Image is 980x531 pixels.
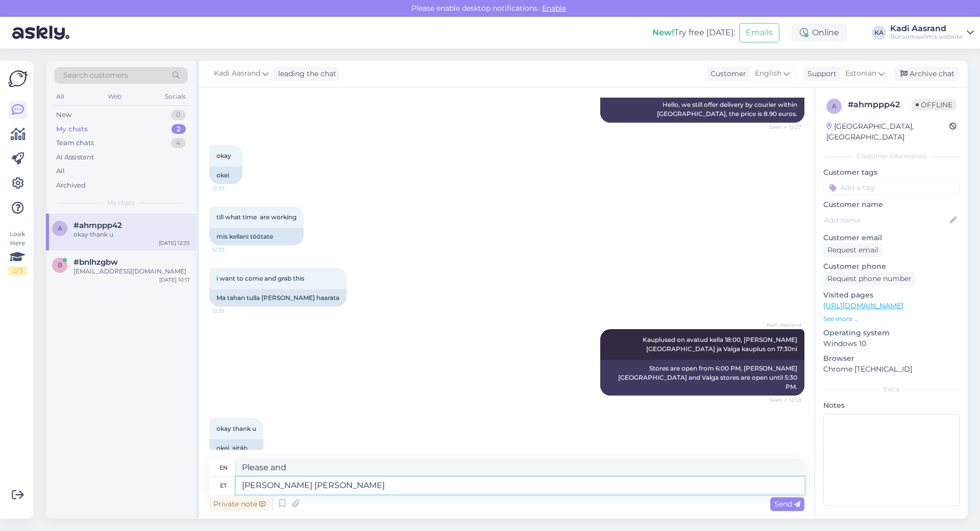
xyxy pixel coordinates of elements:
p: Windows 10 [823,338,960,349]
div: mis kellani töötate [209,228,304,245]
div: Ma tahan tulla [PERSON_NAME] haarata [209,289,347,307]
div: KA [872,26,886,40]
span: 12:35 [212,184,251,192]
span: #ahmppp42 [73,221,122,230]
p: Customer name [823,199,960,210]
span: Kadi Aasrand [763,321,801,329]
p: Customer tags [823,167,960,178]
div: Team chats [56,138,94,148]
span: i want to come and grab this [216,274,304,282]
div: Support [803,68,837,79]
div: All [56,166,65,176]
div: Try free [DATE]: [652,27,735,39]
div: Hello, we still offer delivery by courier within [GEOGRAPHIC_DATA], the price is 8.90 euros. [600,96,804,123]
div: [EMAIL_ADDRESS][DOMAIN_NAME] [73,267,190,276]
img: Askly Logo [8,69,28,88]
div: My chats [56,124,88,134]
div: Extra [823,385,960,394]
div: Socials [163,90,188,103]
p: Chrome [TECHNICAL_ID] [823,364,960,375]
p: Notes [823,400,960,411]
span: okay [216,152,231,159]
input: Add name [824,215,948,226]
span: till what time are working [216,213,297,221]
input: Add a tag [823,180,960,195]
a: [URL][DOMAIN_NAME] [823,301,903,310]
textarea: [PERSON_NAME] [PERSON_NAME] [236,477,804,494]
span: Offline [912,99,957,110]
div: # ahmppp42 [848,99,912,111]
span: a [58,224,62,232]
div: Kadi Aasrand [890,25,963,33]
span: My chats [107,198,135,207]
div: et [220,477,227,494]
span: Search customers [63,70,128,81]
div: en [219,459,228,476]
span: Kadi Aasrand [214,68,260,79]
span: Send [774,499,800,509]
div: Archived [56,180,86,191]
div: All [54,90,66,103]
div: okei, aitäh [209,440,263,457]
div: okei [209,167,242,184]
p: Operating system [823,328,960,338]
span: b [58,261,62,269]
span: Estonian [845,68,876,79]
div: 2 [171,124,186,134]
div: [DATE] 12:35 [159,239,190,247]
div: AI Assistant [56,152,94,163]
div: [GEOGRAPHIC_DATA], [GEOGRAPHIC_DATA] [826,121,949,143]
div: New [56,110,71,120]
p: Customer email [823,233,960,243]
div: 4 [171,138,186,148]
div: Customer [706,68,746,79]
div: 2 / 3 [8,266,27,275]
textarea: Please and [236,459,804,476]
div: Request phone number [823,272,916,286]
div: 0 [171,110,186,120]
span: Kauplused on avatud kella 18:00, [PERSON_NAME][GEOGRAPHIC_DATA] ja Valga kauplus on 17:30ni [643,336,797,353]
div: Web [106,90,124,103]
b: New! [652,28,674,37]
div: Stores are open from 6:00 PM, [PERSON_NAME][GEOGRAPHIC_DATA] and Valga stores are open until 5:30... [600,360,804,396]
button: Emails [739,23,779,42]
a: Kadi AasrandBüroomaailm's website [890,25,974,41]
span: English [755,68,781,79]
div: leading the chat [274,68,336,79]
div: Private note [209,497,269,511]
p: Customer phone [823,261,960,272]
div: Büroomaailm's website [890,33,963,41]
div: Online [792,24,847,42]
div: Customer information [823,152,960,161]
div: Archive chat [894,67,959,81]
div: okay thank u [73,230,190,239]
span: Seen ✓ 12:39 [763,396,801,404]
span: 12:35 [212,307,251,315]
div: Request email [823,243,883,257]
div: Look Here [8,229,27,275]
div: [DATE] 10:17 [159,276,190,284]
span: Enable [539,4,569,13]
span: Seen ✓ 12:27 [763,123,801,131]
p: Browser [823,353,960,364]
span: okay thank u [216,425,256,432]
p: Visited pages [823,290,960,301]
span: 12:35 [212,246,251,253]
p: See more ... [823,314,960,324]
span: a [832,102,837,110]
span: #bnlhzgbw [73,258,118,267]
